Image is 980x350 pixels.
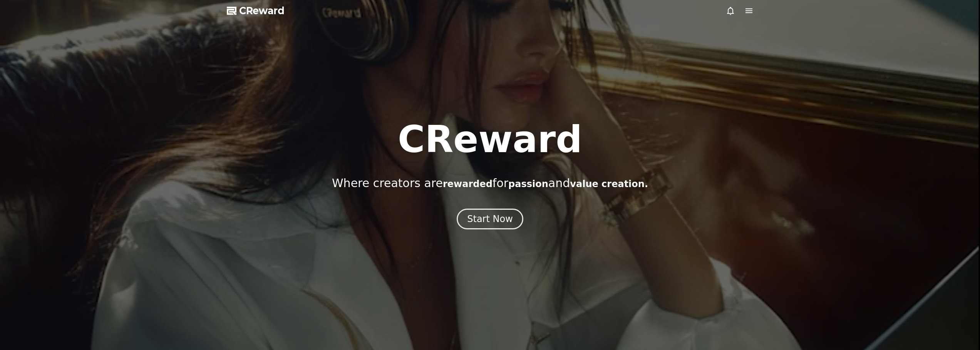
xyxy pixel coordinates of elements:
span: rewarded [443,179,493,189]
a: Start Now [457,216,523,224]
span: CReward [239,5,285,17]
a: CReward [227,5,285,17]
span: value creation. [570,179,648,189]
div: Start Now [467,213,513,225]
h1: CReward [398,121,582,158]
p: Where creators are for and [332,176,648,190]
button: Start Now [457,209,523,229]
span: passion [508,179,548,189]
